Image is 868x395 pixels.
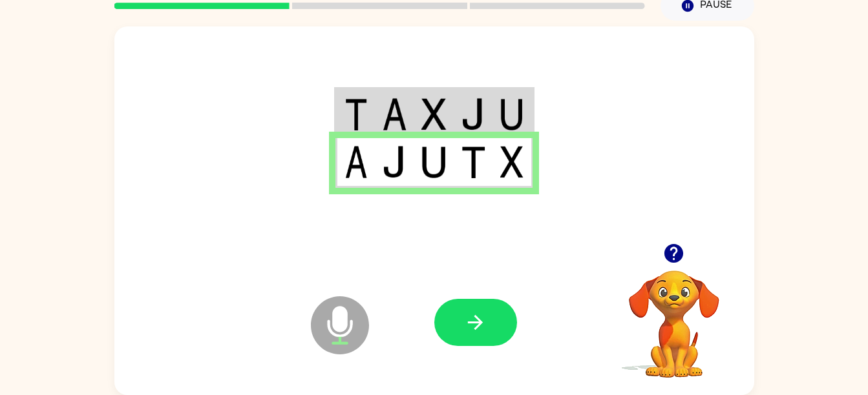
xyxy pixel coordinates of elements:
img: t [461,146,485,178]
img: t [344,98,368,130]
video: Your browser must support playing .mp4 files to use Literably. Please try using another browser. [609,250,739,380]
img: u [500,98,524,130]
img: j [461,98,485,130]
img: a [382,98,407,130]
img: x [500,146,524,178]
img: j [382,146,407,178]
img: a [344,146,368,178]
img: u [421,146,446,178]
img: x [421,98,446,130]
